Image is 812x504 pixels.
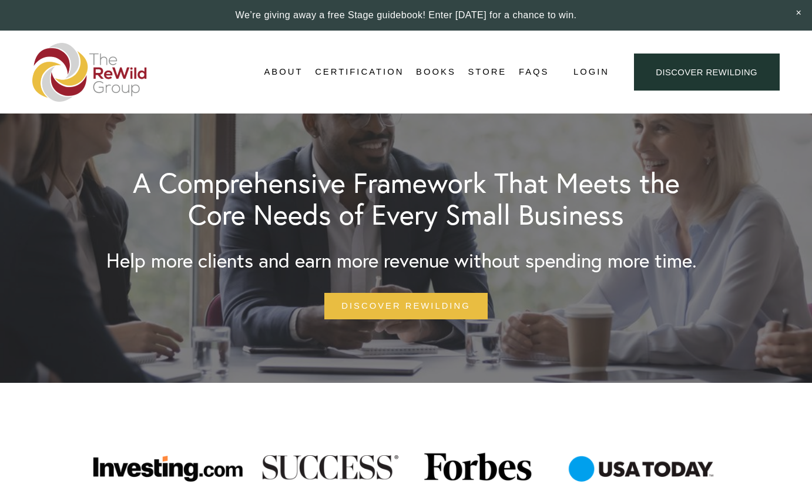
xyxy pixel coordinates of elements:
a: Books [416,64,456,81]
a: Discover Rewilding [324,293,487,319]
a: FAQs [519,64,549,81]
a: Store [468,64,506,81]
h1: A Comprehensive Framework That Meets the Core Needs of Every Small Business [106,167,706,230]
a: About [264,64,303,81]
h3: Help more clients and earn more revenue without spending more time. [106,251,697,271]
a: Discover ReWilding [634,54,780,91]
a: Login [573,64,609,80]
a: Certification [315,64,404,81]
img: The ReWild Group [32,43,147,102]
